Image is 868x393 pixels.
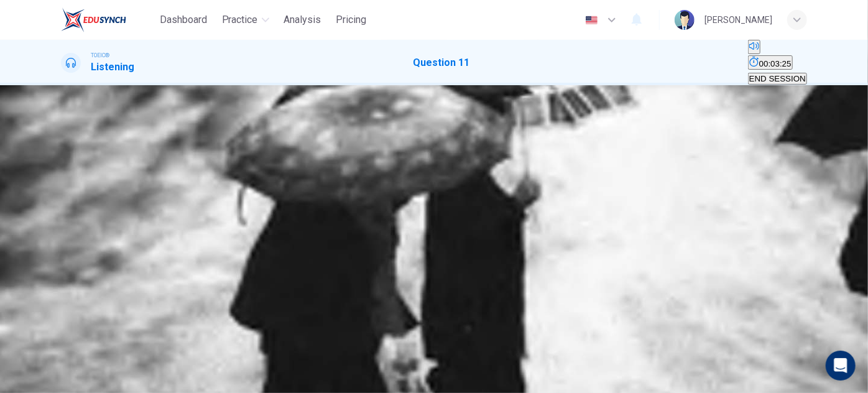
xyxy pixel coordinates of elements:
button: Analysis [279,9,326,31]
button: Pricing [331,9,372,31]
span: TOEIC® [91,51,109,60]
button: END SESSION [748,73,807,85]
img: en [584,16,599,25]
span: END SESSION [749,74,806,83]
button: Practice [217,9,274,31]
span: Dashboard [160,12,207,27]
button: 00:03:25 [748,55,793,70]
span: Pricing [336,12,367,27]
img: Profile picture [675,10,695,30]
h1: Question 11 [413,55,469,70]
div: Mute [748,40,807,55]
img: EduSynch logo [61,7,126,32]
span: Analysis [284,12,321,27]
div: Hide [748,55,807,71]
div: Open Intercom Messenger [826,351,856,381]
span: Practice [222,12,258,27]
button: Dashboard [155,9,212,31]
h1: Listening [91,60,134,75]
a: EduSynch logo [61,7,155,32]
div: [PERSON_NAME] [704,12,772,27]
span: 00:03:25 [759,59,792,68]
